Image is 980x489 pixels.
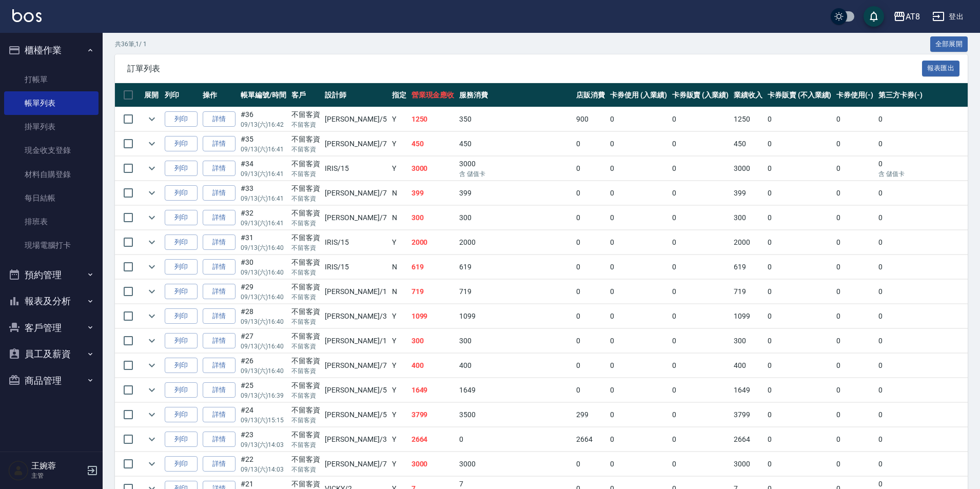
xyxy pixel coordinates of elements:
td: 0 [607,354,670,378]
td: 719 [731,280,765,304]
p: 含 儲值卡 [459,169,571,179]
button: 列印 [165,161,198,177]
td: 0 [574,181,607,205]
td: 0 [574,206,607,230]
button: expand row [144,259,160,275]
button: 客戶管理 [4,315,99,341]
button: 列印 [165,358,198,374]
td: 0 [607,132,670,156]
button: expand row [144,234,160,250]
a: 詳情 [203,382,236,398]
td: 300 [409,329,457,353]
button: expand row [144,333,160,348]
div: 不留客資 [291,183,320,194]
td: N [389,280,409,304]
button: 列印 [165,407,198,423]
td: 3500 [457,403,574,427]
p: 不留客資 [291,317,320,326]
td: [PERSON_NAME] /3 [322,427,389,452]
td: Y [389,157,409,181]
td: 2000 [731,230,765,255]
td: 0 [607,107,670,131]
button: 櫃檯作業 [4,37,99,64]
td: 0 [834,378,876,402]
td: 2664 [409,427,457,452]
td: #32 [238,206,289,230]
a: 詳情 [203,234,236,250]
td: 0 [834,304,876,328]
button: 登出 [928,7,968,26]
th: 操作 [200,83,238,107]
td: 0 [834,354,876,378]
td: 0 [765,206,834,230]
button: expand row [144,185,160,201]
a: 掛單列表 [4,115,99,139]
td: 0 [607,427,670,452]
th: 卡券販賣 (不入業績) [765,83,834,107]
button: 列印 [165,234,198,250]
td: 400 [409,354,457,378]
td: 3000 [457,157,574,181]
button: 列印 [165,456,198,472]
td: 399 [731,181,765,205]
td: 0 [765,107,834,131]
td: 0 [765,132,834,156]
div: 不留客資 [291,331,320,342]
th: 服務消費 [457,83,574,107]
button: expand row [144,136,160,151]
button: AT8 [889,6,924,27]
td: 619 [409,255,457,279]
td: 450 [731,132,765,156]
td: 2000 [457,230,574,255]
th: 指定 [389,83,409,107]
td: #31 [238,230,289,255]
td: 0 [765,280,834,304]
button: 報表匯出 [922,61,960,76]
td: 299 [574,403,607,427]
td: 3799 [409,403,457,427]
td: 300 [731,206,765,230]
td: 0 [765,427,834,452]
a: 每日結帳 [4,186,99,210]
td: 0 [574,354,607,378]
td: 2664 [731,427,765,452]
p: 不留客資 [291,194,320,203]
button: 列印 [165,284,198,300]
td: 0 [574,230,607,255]
td: 619 [731,255,765,279]
td: 0 [607,181,670,205]
td: [PERSON_NAME] /3 [322,304,389,328]
td: 0 [670,329,732,353]
td: 0 [670,280,732,304]
p: 不留客資 [291,169,320,179]
a: 詳情 [203,136,236,152]
p: 不留客資 [291,391,320,400]
td: 0 [834,255,876,279]
a: 詳情 [203,407,236,423]
a: 詳情 [203,358,236,374]
a: 詳情 [203,210,236,226]
p: 09/13 (六) 15:15 [241,416,286,425]
td: 1099 [731,304,765,328]
td: 0 [574,132,607,156]
td: 0 [607,280,670,304]
td: 1649 [409,378,457,402]
td: Y [389,230,409,255]
td: 300 [457,206,574,230]
button: 列印 [165,210,198,226]
td: 0 [607,206,670,230]
td: [PERSON_NAME] /7 [322,181,389,205]
td: #33 [238,181,289,205]
td: 0 [457,427,574,452]
p: 09/13 (六) 16:40 [241,366,286,376]
button: 列印 [165,136,198,152]
th: 設計師 [322,83,389,107]
td: N [389,181,409,205]
th: 客戶 [289,83,323,107]
div: 不留客資 [291,159,320,169]
button: 員工及薪資 [4,341,99,367]
div: 不留客資 [291,232,320,243]
td: #25 [238,378,289,402]
td: 0 [670,255,732,279]
td: 0 [834,427,876,452]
